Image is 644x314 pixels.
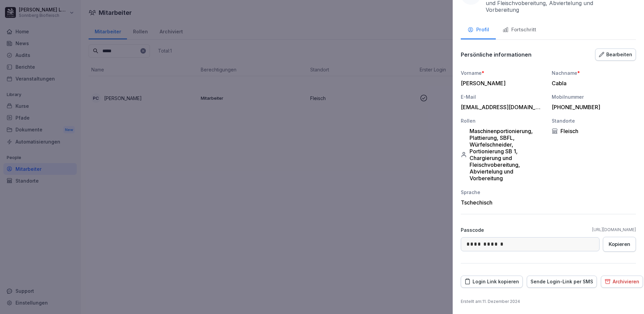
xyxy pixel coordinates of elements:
a: [URL][DOMAIN_NAME] [592,227,636,233]
button: Fortschritt [496,21,543,39]
button: Archivieren [601,276,643,288]
div: Standorte [552,117,636,124]
div: Mobilnummer [552,93,636,100]
p: Erstellt am : 11. Dezember 2024 [461,299,636,305]
div: Nachname [552,69,636,76]
div: Rollen [461,117,545,124]
div: E-Mail [461,93,545,100]
div: Kopieren [609,241,630,248]
p: Passcode [461,226,484,233]
button: Login Link kopieren [461,276,523,288]
p: Persönliche informationen [461,51,532,58]
div: [EMAIL_ADDRESS][DOMAIN_NAME] [461,104,542,111]
div: Vorname [461,69,545,76]
div: Cabla [552,80,633,87]
div: Profil [468,26,489,34]
div: Fortschritt [503,26,536,34]
div: Sende Login-Link per SMS [530,278,593,285]
div: Bearbeiten [599,51,632,58]
div: Fleisch [552,128,636,134]
div: Maschinenportionierung, Plattierung, SBFL, Würfelschneider, Portionierung SB 1, Chargierung und F... [461,128,545,182]
div: Sprache [461,189,545,196]
button: Profil [461,21,496,39]
div: [PERSON_NAME] [461,80,542,87]
div: [PHONE_NUMBER] [552,104,633,111]
div: Tschechisch [461,199,545,206]
button: Kopieren [603,237,636,252]
div: Archivieren [605,278,639,285]
div: Login Link kopieren [464,278,519,285]
button: Bearbeiten [595,49,636,61]
button: Sende Login-Link per SMS [527,276,597,288]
